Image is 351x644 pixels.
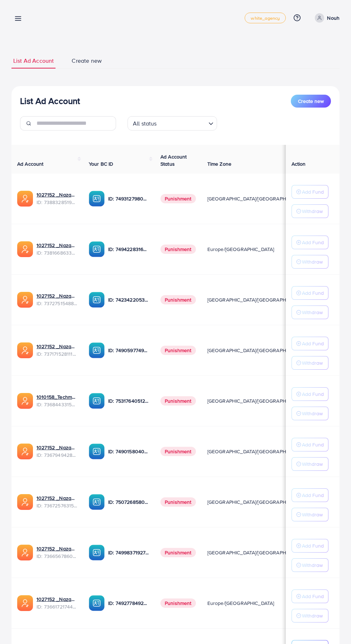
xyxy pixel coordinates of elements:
[108,295,149,304] p: ID: 7423422053648285697
[292,306,328,319] button: Withdraw
[160,346,196,355] span: Punishment
[302,207,323,216] p: Withdraw
[207,600,274,607] span: Europe/[GEOGRAPHIC_DATA]
[302,440,324,449] p: Add Fund
[302,611,323,620] p: Withdraw
[37,393,77,401] a: 1010158_Techmanistan pk acc_1715599413927
[207,397,307,404] span: [GEOGRAPHIC_DATA]/[GEOGRAPHIC_DATA]
[89,292,105,308] img: ic-ba-acc.ded83a64.svg
[108,447,149,456] p: ID: 7490158040596217873
[302,390,324,398] p: Add Fund
[302,592,324,601] p: Add Fund
[302,339,324,348] p: Add Fund
[37,292,77,307] div: <span class='underline'>1027152 _Nazaagency_007</span></br>7372751548805726224
[37,191,77,198] a: 1027152 _Nazaagency_019
[17,342,33,358] img: ic-ads-acc.e4c84228.svg
[17,191,33,207] img: ic-ads-acc.e4c84228.svg
[298,98,324,105] span: Create new
[160,194,196,203] span: Punishment
[207,448,307,455] span: [GEOGRAPHIC_DATA]/[GEOGRAPHIC_DATA]
[17,494,33,510] img: ic-ads-acc.e4c84228.svg
[17,393,33,409] img: ic-ads-acc.e4c84228.svg
[17,160,44,167] span: Ad Account
[207,195,307,202] span: [GEOGRAPHIC_DATA]/[GEOGRAPHIC_DATA]
[292,488,328,502] button: Add Fund
[89,595,105,611] img: ic-ba-acc.ded83a64.svg
[37,199,77,206] span: ID: 7388328519014645761
[160,497,196,507] span: Punishment
[17,595,33,611] img: ic-ads-acc.e4c84228.svg
[160,396,196,406] span: Punishment
[128,116,217,131] div: Search for option
[251,16,280,20] span: white_agency
[37,545,77,552] a: 1027152 _Nazaagency_0051
[292,508,328,521] button: Withdraw
[292,589,328,603] button: Add Fund
[292,286,328,300] button: Add Fund
[302,460,323,468] p: Withdraw
[37,444,77,459] div: <span class='underline'>1027152 _Nazaagency_003</span></br>7367949428067450896
[291,95,331,108] button: Create new
[17,545,33,560] img: ic-ads-acc.e4c84228.svg
[292,255,328,269] button: Withdraw
[292,558,328,572] button: Withdraw
[20,96,80,106] h3: List Ad Account
[17,241,33,257] img: ic-ads-acc.e4c84228.svg
[37,393,77,408] div: <span class='underline'>1010158_Techmanistan pk acc_1715599413927</span></br>7368443315504726017
[37,343,77,350] a: 1027152 _Nazaagency_04
[207,549,307,556] span: [GEOGRAPHIC_DATA]/[GEOGRAPHIC_DATA]
[17,444,33,459] img: ic-ads-acc.e4c84228.svg
[89,444,105,459] img: ic-ba-acc.ded83a64.svg
[13,57,54,65] span: List Ad Account
[292,356,328,370] button: Withdraw
[89,494,105,510] img: ic-ba-acc.ded83a64.svg
[327,14,340,22] p: Nouh
[160,245,196,254] span: Punishment
[207,498,307,506] span: [GEOGRAPHIC_DATA]/[GEOGRAPHIC_DATA]
[302,491,324,499] p: Add Fund
[131,118,158,129] span: All status
[160,548,196,557] span: Punishment
[207,160,231,167] span: Time Zone
[292,438,328,451] button: Add Fund
[37,191,77,206] div: <span class='underline'>1027152 _Nazaagency_019</span></br>7388328519014645761
[37,444,77,451] a: 1027152 _Nazaagency_003
[89,342,105,358] img: ic-ba-acc.ded83a64.svg
[302,510,323,519] p: Withdraw
[37,300,77,307] span: ID: 7372751548805726224
[108,194,149,203] p: ID: 7493127980932333584
[302,238,324,247] p: Add Fund
[302,289,324,297] p: Add Fund
[108,245,149,254] p: ID: 7494228316518858759
[37,350,77,357] span: ID: 7371715281112170513
[89,241,105,257] img: ic-ba-acc.ded83a64.svg
[321,612,346,639] iframe: Chat
[302,257,323,266] p: Withdraw
[37,596,77,610] div: <span class='underline'>1027152 _Nazaagency_018</span></br>7366172174454882305
[207,347,307,354] span: [GEOGRAPHIC_DATA]/[GEOGRAPHIC_DATA]
[89,160,114,167] span: Your BC ID
[292,160,306,167] span: Action
[37,502,77,509] span: ID: 7367257631523782657
[292,457,328,471] button: Withdraw
[292,539,328,553] button: Add Fund
[302,308,323,317] p: Withdraw
[292,185,328,199] button: Add Fund
[160,153,187,167] span: Ad Account Status
[302,409,323,418] p: Withdraw
[312,13,340,23] a: Nouh
[108,346,149,355] p: ID: 7490597749134508040
[108,498,149,506] p: ID: 7507268580682137618
[292,204,328,218] button: Withdraw
[160,447,196,456] span: Punishment
[302,359,323,367] p: Withdraw
[37,242,77,256] div: <span class='underline'>1027152 _Nazaagency_023</span></br>7381668633665093648
[207,296,307,303] span: [GEOGRAPHIC_DATA]/[GEOGRAPHIC_DATA]
[37,553,77,560] span: ID: 7366567860828749825
[37,603,77,610] span: ID: 7366172174454882305
[108,599,149,607] p: ID: 7492778492849930241
[245,13,286,23] a: white_agency
[292,407,328,420] button: Withdraw
[207,246,274,253] span: Europe/[GEOGRAPHIC_DATA]
[89,191,105,207] img: ic-ba-acc.ded83a64.svg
